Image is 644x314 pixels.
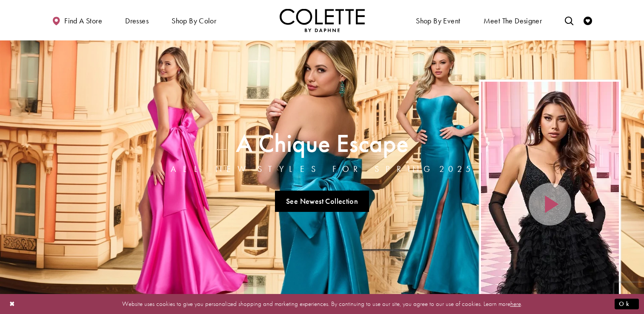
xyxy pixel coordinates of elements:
a: Meet the designer [481,9,544,32]
img: Colette by Daphne [280,9,365,32]
a: here [510,300,521,308]
ul: Slider Links [168,187,476,215]
a: Check Wishlist [581,9,594,32]
span: Shop By Event [414,9,462,32]
a: Visit Home Page [280,9,365,32]
span: Shop by color [169,9,218,32]
button: Close Dialog [5,297,20,311]
span: Shop by color [172,17,216,25]
span: Meet the designer [484,17,542,25]
span: Dresses [125,17,149,25]
a: Find a store [50,9,104,32]
button: Submit Dialog [615,299,639,309]
a: See Newest Collection A Chique Escape All New Styles For Spring 2025 [275,191,369,212]
span: Find a store [64,17,102,25]
span: Dresses [123,9,151,32]
p: Website uses cookies to give you personalized shopping and marketing experiences. By continuing t... [61,298,583,310]
a: Toggle search [563,9,575,32]
span: Shop By Event [416,17,460,25]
